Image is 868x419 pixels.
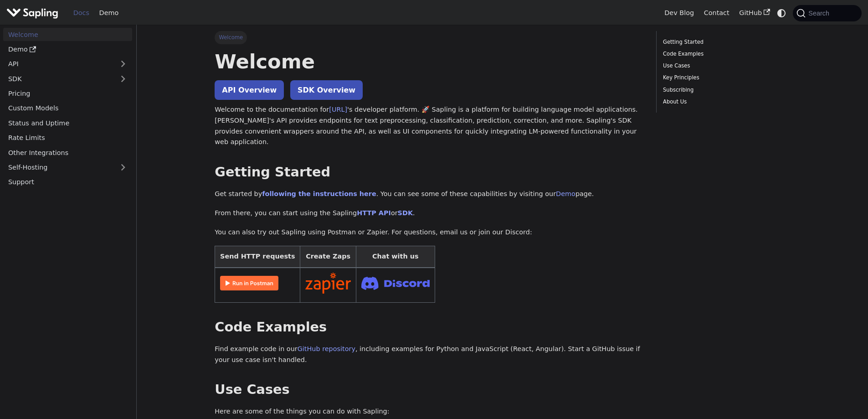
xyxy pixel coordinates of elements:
th: Send HTTP requests [215,246,300,268]
a: API Overview [215,80,284,100]
p: From there, you can start using the Sapling or . [215,208,643,219]
a: Rate Limits [3,131,132,145]
a: following the instructions here [262,190,376,197]
a: GitHub [734,6,775,20]
a: Pricing [3,87,132,100]
a: Other Integrations [3,146,132,159]
h2: Use Cases [215,382,643,398]
a: Welcome [3,28,132,41]
th: Create Zaps [300,246,356,268]
h2: Getting Started [215,164,643,181]
button: Switch between dark and light mode (currently system mode) [775,6,788,20]
img: Connect in Zapier [305,273,351,294]
a: Sapling.aiSapling.ai [6,6,62,20]
a: About Us [663,98,786,106]
p: Find example code in our , including examples for Python and JavaScript (React, Angular). Start a... [215,344,643,366]
button: Expand sidebar category 'SDK' [114,72,132,85]
a: Demo [3,43,132,56]
a: Docs [68,6,94,20]
a: SDK Overview [290,80,363,100]
button: Search (Command+K) [793,5,861,21]
a: SDK [398,209,413,217]
span: Welcome [215,31,247,44]
a: Contact [699,6,734,20]
p: You can also try out Sapling using Postman or Zapier. For questions, email us or join our Discord: [215,227,643,238]
a: Status and Uptime [3,116,132,129]
p: Get started by . You can see some of these capabilities by visiting our page. [215,189,643,200]
a: Self-Hosting [3,161,132,174]
a: Getting Started [663,38,786,47]
img: Join Discord [361,274,430,293]
a: SDK [3,72,114,85]
button: Expand sidebar category 'API' [114,57,132,71]
img: Sapling.ai [6,6,58,20]
a: Dev Blog [659,6,699,20]
span: Search [806,10,835,17]
a: Key Principles [663,73,786,82]
a: HTTP API [357,209,391,217]
p: Welcome to the documentation for 's developer platform. 🚀 Sapling is a platform for building lang... [215,104,643,148]
h2: Code Examples [215,319,643,336]
th: Chat with us [356,246,435,268]
a: Subscribing [663,86,786,94]
a: API [3,57,114,71]
img: Run in Postman [220,276,278,290]
p: Here are some of the things you can do with Sapling: [215,406,643,417]
a: Demo [556,190,575,197]
a: Demo [94,6,123,20]
a: Use Cases [663,62,786,70]
a: [URL] [329,106,347,113]
a: Code Examples [663,50,786,58]
nav: Breadcrumbs [215,31,643,44]
a: Custom Models [3,102,132,115]
a: Support [3,176,132,189]
a: GitHub repository [298,345,355,352]
h1: Welcome [215,49,643,74]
